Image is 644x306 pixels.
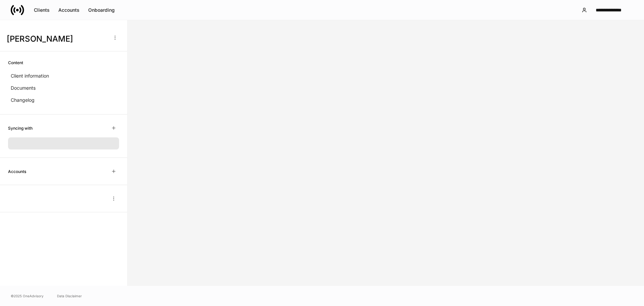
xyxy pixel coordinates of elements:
[7,34,107,44] h3: [PERSON_NAME]
[58,7,79,13] div: Accounts
[11,73,49,79] p: Client information
[88,7,115,13] div: Onboarding
[30,5,54,15] button: Clients
[34,7,50,13] div: Clients
[84,5,119,15] button: Onboarding
[8,82,119,94] a: Documents
[57,293,82,299] a: Data Disclaimer
[11,293,44,299] span: © 2025 OneAdvisory
[8,59,23,66] h6: Content
[8,125,33,131] h6: Syncing with
[8,168,26,175] h6: Accounts
[11,97,35,103] p: Changelog
[11,85,36,91] p: Documents
[8,94,119,106] a: Changelog
[8,70,119,82] a: Client information
[54,5,84,15] button: Accounts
